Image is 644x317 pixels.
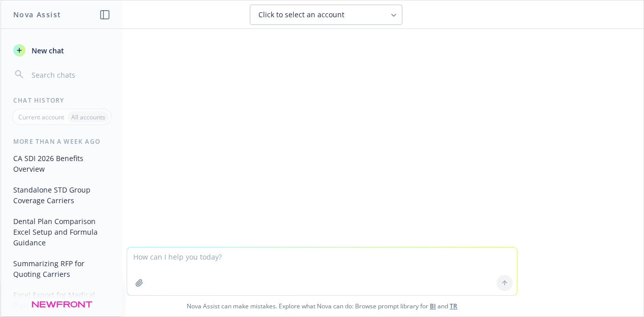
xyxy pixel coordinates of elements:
[1,137,123,146] div: More than a week ago
[1,96,123,105] div: Chat History
[9,150,114,177] button: CA SDI 2026 Benefits Overview
[30,68,110,82] input: Search chats
[9,213,114,251] button: Dental Plan Comparison Excel Setup and Formula Guidance
[250,5,402,25] button: Click to select an account
[9,255,114,282] button: Summarizing RFP for Quoting Carriers
[5,296,639,316] span: Nova Assist can make mistakes. Explore what Nova can do: Browse prompt library for and
[9,181,114,209] button: Standalone STD Group Coverage Carriers
[18,113,64,121] p: Current account
[9,41,114,59] button: New chat
[430,302,436,310] a: BI
[258,10,344,20] span: Click to select an account
[13,9,61,20] h1: Nova Assist
[9,287,114,314] button: Excel Export for Medical Plan Comparison
[30,45,64,56] span: New chat
[450,302,457,310] a: TR
[71,113,105,121] p: All accounts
